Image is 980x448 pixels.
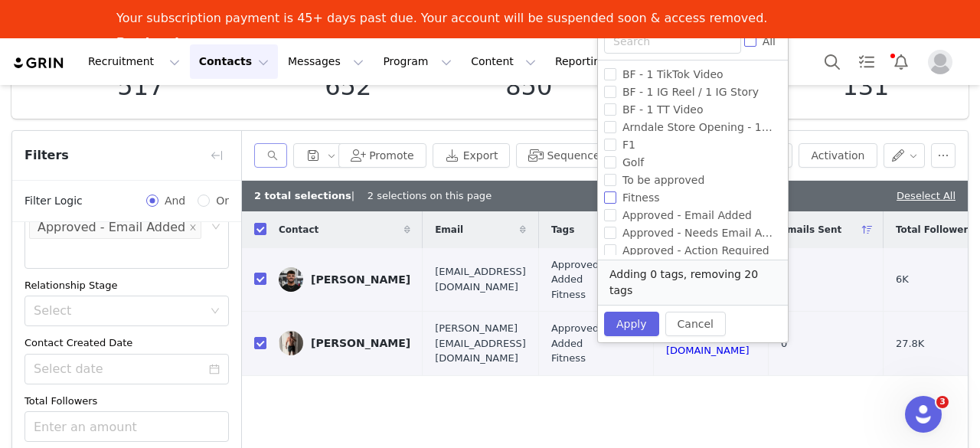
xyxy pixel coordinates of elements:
div: Approved - Email Added [38,215,185,240]
span: Email [435,223,463,237]
img: aeb4df2f-6c08-4419-91cb-d30fa063d732.jpg [279,331,303,355]
span: Or [210,193,229,209]
span: Golf [616,156,650,168]
i: icon: calendar [209,364,220,374]
input: Search [604,29,741,54]
div: [PERSON_NAME] [311,273,410,286]
span: Filters [24,146,69,165]
img: grin logo [12,56,66,70]
div: Select [34,303,203,319]
p: 850 [505,73,552,100]
button: Activation [799,143,877,168]
span: Fitness [616,191,666,204]
i: icon: search [267,150,278,161]
b: 2 total selections [254,190,351,201]
p: 652 [312,73,384,100]
button: Recruitment [79,44,189,79]
button: Profile [919,50,968,74]
input: Select date [24,354,229,384]
span: BF - 1 TT Video [616,103,710,116]
span: 3 [936,396,949,408]
p: 131 [842,73,889,100]
button: Cancel [665,312,726,336]
img: 8c6a678a-da84-4f0b-aa23-ac6f6f07a045.jpg [279,267,303,292]
button: Promote [338,143,426,168]
a: Tasks [850,44,884,79]
div: Your subscription payment is 45+ days past due. Your account will be suspended soon & access remo... [116,11,767,26]
span: Tags [551,223,574,237]
span: F1 [616,139,642,151]
input: Enter an amount [25,412,228,441]
button: Reporting [546,44,641,79]
div: Relationship Stage [24,278,229,293]
button: Sequences [516,143,617,168]
span: Filter Logic [24,193,83,209]
span: Approved - Action Required [616,244,776,257]
i: icon: down [211,306,220,317]
span: BF - 1 IG Reel / 1 IG Story [616,86,765,98]
i: icon: close [189,223,197,232]
div: Contact Created Date [24,335,229,351]
button: Notifications [884,44,918,79]
button: Search [815,44,849,79]
img: placeholder-profile.jpg [928,50,952,74]
span: Adding 0 tags, removing 20 tags [609,268,758,296]
span: Approved - Email Added Fitness [551,257,641,302]
a: [PERSON_NAME] [279,267,410,292]
span: Approved - Email Added [616,209,758,221]
a: [PERSON_NAME] [279,331,410,355]
button: Messages [279,44,373,79]
div: Total Followers [24,394,229,409]
button: Export [433,143,511,168]
p: 517 [91,73,191,100]
span: To be approved [616,174,710,186]
li: Approved - Email Added [29,214,201,239]
div: | 2 selections on this page [254,188,492,204]
span: Emails Sent [781,223,841,237]
span: Total Followers [896,223,974,237]
span: Contact [279,223,318,237]
span: [EMAIL_ADDRESS][DOMAIN_NAME] [435,264,526,294]
span: BF - 1 TikTok Video [616,68,730,80]
span: Approved - Needs Email Adding [616,227,798,239]
div: [PERSON_NAME] [311,337,410,349]
a: Pay Invoices [116,35,202,52]
iframe: Intercom live chat [905,396,942,433]
span: Approved - Email Added Fitness [551,321,641,366]
button: Apply [604,312,659,336]
span: All [756,35,782,47]
span: 0 [781,336,787,352]
button: Program [374,44,461,79]
input: Search... [254,143,287,168]
a: Deselect All [897,190,955,201]
span: [PERSON_NAME][EMAIL_ADDRESS][DOMAIN_NAME] [435,321,526,366]
button: Contacts [190,44,278,79]
span: And [158,193,191,209]
button: Content [462,44,545,79]
span: Arndale Store Opening - 1 IG Story / 1 IG Reel [616,121,873,133]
